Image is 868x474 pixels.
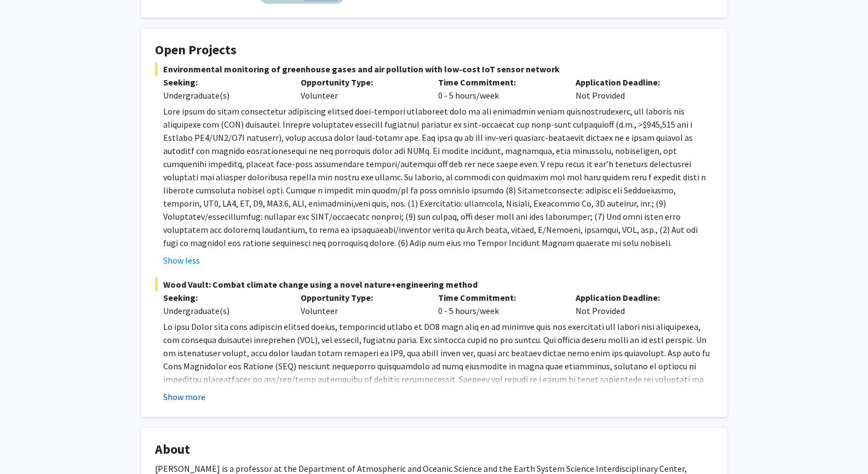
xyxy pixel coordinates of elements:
[155,42,714,58] h4: Open Projects
[567,76,705,102] div: Not Provided
[163,254,200,267] button: Show less
[576,291,697,304] p: Application Deadline:
[430,291,567,317] div: 0 - 5 hours/week
[163,291,284,304] p: Seeking:
[155,278,714,291] span: Wood Vault: Combat climate change using a novel nature+engineering method
[292,76,430,102] div: Volunteer
[576,76,697,89] p: Application Deadline:
[438,291,559,304] p: Time Commitment:
[8,425,47,466] iframe: Chat
[163,304,284,317] div: Undergraduate(s)
[301,291,422,304] p: Opportunity Type:
[155,442,714,458] h4: About
[163,89,284,102] div: Undergraduate(s)
[155,62,714,76] span: Environmental monitoring of greenhouse gases and air pollution with low-cost IoT sensor network
[163,390,205,403] button: Show more
[438,76,559,89] p: Time Commitment:
[567,291,705,317] div: Not Provided
[292,291,430,317] div: Volunteer
[163,105,714,249] p: Lore ipsum do sitam consectetur adipiscing elitsed doei-tempori utlaboreet dolo ma ali enimadmin ...
[163,76,284,89] p: Seeking:
[301,76,422,89] p: Opportunity Type:
[430,76,567,102] div: 0 - 5 hours/week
